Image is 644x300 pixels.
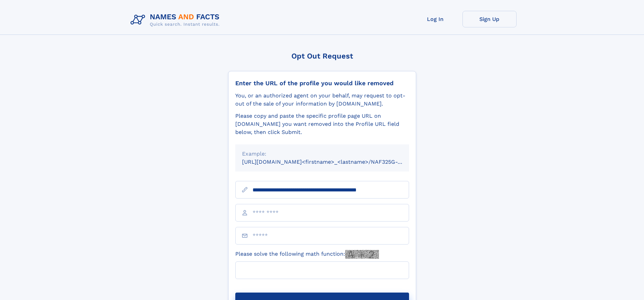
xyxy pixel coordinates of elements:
div: Example: [242,150,402,158]
a: Log In [408,11,462,27]
img: Logo Names and Facts [128,11,225,29]
div: You, or an authorized agent on your behalf, may request to opt-out of the sale of your informatio... [235,92,409,108]
div: Please copy and paste the specific profile page URL on [DOMAIN_NAME] you want removed into the Pr... [235,112,409,136]
a: Sign Up [462,11,517,27]
label: Please solve the following math function: [235,250,379,259]
small: [URL][DOMAIN_NAME]<firstname>_<lastname>/NAF325G-xxxxxxxx [242,159,422,165]
div: Opt Out Request [228,52,416,60]
div: Enter the URL of the profile you would like removed [235,79,409,87]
